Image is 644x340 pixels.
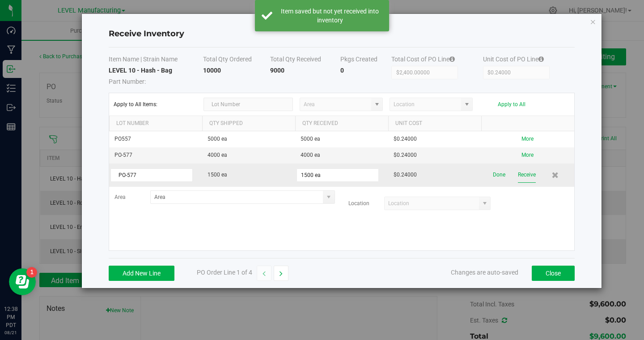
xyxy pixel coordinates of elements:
[109,78,146,85] span: Part Number:
[388,116,481,131] th: Unit Cost
[109,147,202,164] td: PO-577
[521,135,534,143] button: More
[110,168,193,182] input: Lot Number
[297,169,378,181] input: Qty Received
[114,193,150,202] label: Area
[388,131,481,147] td: $0.24000
[202,116,295,131] th: Qty Shipped
[348,199,384,208] label: Location
[26,267,37,278] iframe: Resource center unread badge
[109,28,575,40] h4: Receive Inventory
[391,55,483,66] th: Total Cost of PO Line
[202,164,295,187] td: 1500 ea
[197,269,252,276] span: PO Order Line 1 of 4
[203,55,270,66] th: Total Qty Ordered
[109,266,174,281] button: Add New Line
[109,55,203,66] th: Item Name | Strain Name
[483,55,575,66] th: Unit Cost of PO Line
[295,116,388,131] th: Qty Received
[295,131,388,147] td: 5000 ea
[202,147,295,164] td: 4000 ea
[498,101,525,108] button: Apply to All
[451,269,518,276] span: Changes are auto-saved
[388,147,481,164] td: $0.24000
[109,67,172,74] strong: LEVEL 10 - Hash - Bag
[532,266,575,281] button: Close
[538,56,544,62] i: Specifying a total cost will update all item costs.
[493,167,505,183] button: Done
[114,101,197,108] span: Apply to All Items:
[203,98,293,111] input: Lot Number
[340,67,344,74] strong: 0
[9,268,36,295] iframe: Resource center
[518,167,536,183] button: Receive
[202,131,295,147] td: 5000 ea
[295,147,388,164] td: 4000 ea
[109,116,202,131] th: Lot Number
[521,151,534,159] button: More
[109,131,202,147] td: PO557
[151,191,323,203] input: Area
[270,67,284,74] strong: 9000
[203,67,221,74] strong: 10000
[277,7,382,25] div: Item saved but not yet received into inventory
[340,55,391,66] th: Pkgs Created
[449,56,455,62] i: Specifying a total cost will update all item costs.
[388,164,481,187] td: $0.24000
[590,16,596,27] button: Close modal
[270,55,340,66] th: Total Qty Received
